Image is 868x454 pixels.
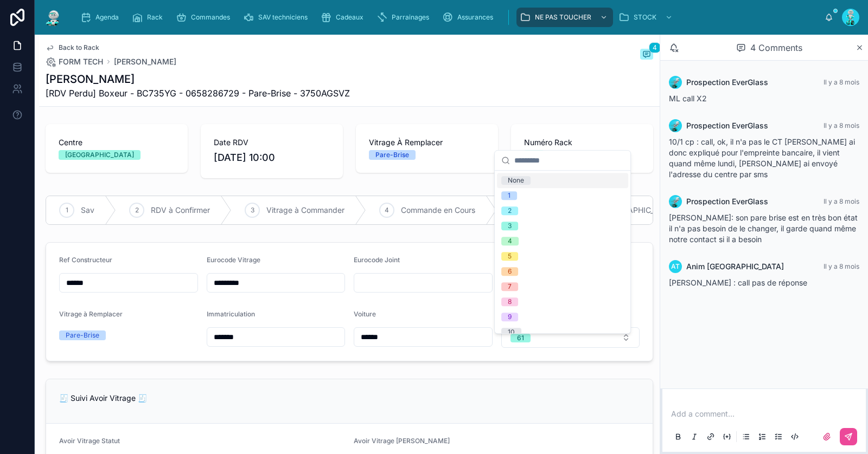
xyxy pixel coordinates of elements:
span: Eurocode Vitrage [207,256,260,264]
span: [PERSON_NAME] : call pas de réponse [669,278,807,287]
a: [PERSON_NAME] [114,56,176,67]
span: Avoir Vitrage [PERSON_NAME] [354,437,450,445]
span: RDV à Confirmer [151,205,210,216]
span: STOCK [634,13,656,22]
div: 10 [508,328,515,336]
a: Rack [129,8,170,27]
span: 4 [385,206,389,215]
div: None [508,176,524,185]
span: Avoir Vitrage Statut [59,437,120,445]
span: SAV techniciens [258,13,308,22]
div: 3 [508,222,512,230]
div: 5 [508,252,512,261]
span: Prospection EverGlass [686,196,768,207]
div: Pare-Brise [66,330,99,340]
span: Parrainages [392,13,429,22]
span: Vitrage à Remplacer [59,310,123,318]
a: Cadeaux [317,8,371,27]
img: App logo [43,9,63,26]
div: 8 [508,297,512,306]
a: NE PAS TOUCHER [516,8,613,27]
button: Select Button [501,327,640,348]
span: Commande en Cours [401,205,475,216]
div: 7 [508,282,512,291]
div: 61 [517,334,524,342]
span: 4 Comments [750,41,802,54]
span: AT [671,262,680,271]
a: Agenda [77,8,126,27]
span: 3 [251,206,254,215]
span: Immatriculation [207,310,255,318]
span: Assurances [457,13,493,22]
span: Sav [81,205,94,216]
span: Il y a 8 mois [824,262,859,270]
div: 1 [508,191,510,200]
span: Ref Constructeur [59,256,112,264]
span: ML call X2 [669,94,707,103]
span: Anim [GEOGRAPHIC_DATA] [686,261,784,272]
span: Eurocode Joint [354,256,400,264]
span: Commandes [191,13,230,22]
div: Suggestions [495,171,630,333]
p: 🧾 Suivi Avoir Vitrage 🧾 [59,392,640,404]
a: FORM TECH [46,56,103,67]
span: Agenda [95,13,119,22]
div: 9 [508,313,512,321]
a: SAV techniciens [240,8,315,27]
span: Prospection EverGlass [686,77,768,88]
span: Vitrage À Remplacer [369,137,485,148]
span: Numéro Rack [524,137,640,148]
span: [DATE] 10:00 [214,150,330,165]
span: Il y a 8 mois [824,197,859,205]
div: 4 [508,237,512,245]
span: 1 [66,206,68,215]
span: Il y a 8 mois [824,121,859,129]
span: NE PAS TOUCHER [535,13,591,22]
a: Commandes [173,8,238,27]
a: Parrainages [373,8,437,27]
span: Voiture [354,310,376,318]
span: Rack [147,13,163,22]
button: 4 [640,49,653,62]
h1: [PERSON_NAME] [46,72,350,87]
a: Back to Rack [46,43,99,52]
span: 2 [135,206,139,215]
span: Centre [59,137,175,148]
div: 2 [508,206,512,215]
a: Assurances [439,8,501,27]
span: FORM TECH [59,56,103,67]
span: 4 [649,42,661,53]
span: Prospection EverGlass [686,120,768,131]
span: Il y a 8 mois [824,78,859,86]
a: STOCK [615,8,678,27]
span: Cadeaux [336,13,363,22]
span: [PERSON_NAME]: son pare brise est en très bon état il n'a pas besoin de le changer, il garde quan... [669,213,858,244]
span: Date RDV [214,137,330,148]
span: Back to Rack [59,43,99,52]
div: Pare-Brise [375,150,409,160]
div: scrollable content [72,5,825,29]
div: 6 [508,267,512,276]
div: [GEOGRAPHIC_DATA] [65,150,134,160]
span: 10/1 cp : call, ok, il n'a pas le CT [PERSON_NAME] ai donc expliqué pour l'empreinte bancaire, il... [669,137,855,179]
span: [RDV Perdu] Boxeur - BC735YG - 0658286729 - Pare-Brise - 3750AGSVZ [46,87,350,100]
span: Vitrage à Commander [266,205,344,216]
